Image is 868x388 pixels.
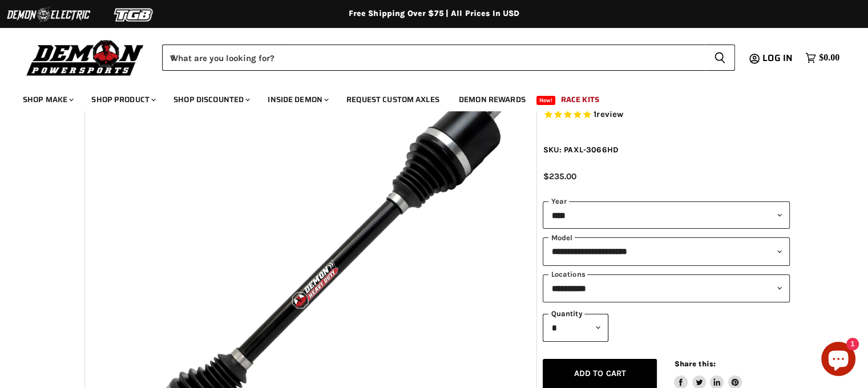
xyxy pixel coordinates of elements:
select: modal-name [543,237,789,265]
a: Shop Product [83,88,163,111]
a: Shop Make [14,88,80,111]
span: 1 reviews [594,110,623,120]
span: $235.00 [543,171,576,181]
img: Demon Electric Logo 2 [6,4,91,26]
a: Demon Rewards [450,88,534,111]
a: Request Custom Axles [338,88,448,111]
select: keys [543,274,789,302]
img: TGB Logo 2 [91,4,177,26]
a: Race Kits [552,88,608,111]
select: Quantity [543,314,608,342]
button: Search [705,45,735,71]
select: year [543,201,789,229]
a: Log in [757,53,800,63]
span: Add to cart [574,369,627,378]
form: Product [162,45,735,71]
div: SKU: PAXL-3066HD [543,144,789,156]
span: Rated 5.0 out of 5 stars 1 reviews [543,109,789,121]
span: Log in [762,51,793,65]
ul: Main menu [14,83,837,111]
span: review [596,110,623,120]
img: Demon Powersports [23,37,148,78]
inbox-online-store-chat: Shopify online store chat [818,342,859,379]
a: $0.00 [800,50,845,66]
input: When autocomplete results are available use up and down arrows to review and enter to select [162,45,705,71]
span: New! [536,96,556,105]
a: Shop Discounted [165,88,257,111]
span: Share this: [674,359,715,368]
a: Inside Demon [259,88,336,111]
span: $0.00 [819,52,839,63]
